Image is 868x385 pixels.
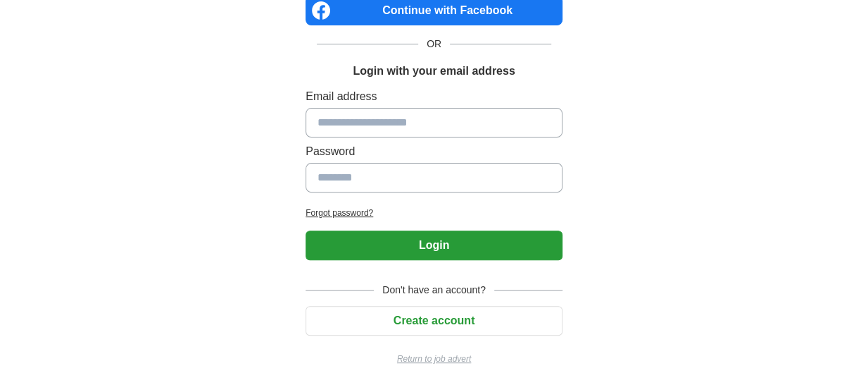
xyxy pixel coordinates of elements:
[306,88,562,105] label: Email address
[374,283,494,298] span: Don't have an account?
[306,207,562,219] a: Forgot password?
[418,37,450,51] span: OR
[306,353,562,365] a: Return to job advert
[306,231,562,260] button: Login
[306,306,562,336] button: Create account
[353,63,515,80] h1: Login with your email address
[306,314,562,326] a: Create account
[306,143,562,160] label: Password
